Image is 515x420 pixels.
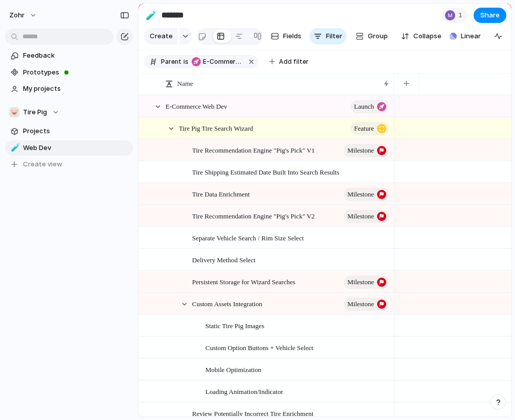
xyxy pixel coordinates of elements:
[350,28,393,44] button: Group
[5,140,133,156] a: 🧪Web Dev
[23,159,62,169] span: Create view
[347,187,374,202] span: Milestone
[350,100,389,113] button: launch
[192,144,315,156] span: Tire Recommendation Engine "Pig's Pick" V1
[5,48,133,63] a: Feedback
[23,51,129,61] span: Feedback
[344,210,389,223] button: Milestone
[9,107,19,117] div: 🐷
[146,8,157,22] div: 🧪
[161,57,181,66] span: Parent
[190,56,245,67] button: E-Commerce Web Dev
[446,29,485,44] button: Linear
[23,143,129,153] span: Web Dev
[480,10,500,20] span: Share
[205,319,264,331] span: Static Tire Pig Images
[347,275,374,289] span: Milestone
[5,157,133,172] button: Create view
[283,31,301,41] span: Fields
[344,298,389,311] button: Milestone
[458,10,465,20] span: 1
[344,144,389,157] button: Milestone
[354,100,374,114] span: launch
[23,107,47,117] span: Tire Pig
[344,276,389,289] button: Milestone
[181,56,191,67] button: is
[205,341,313,353] span: Custom Option Buttons + Vehicle Select
[192,166,339,178] span: Tire Shipping Estimated Date Built Into Search Results
[143,7,159,23] button: 🧪
[347,297,374,311] span: Milestone
[23,126,129,136] span: Projects
[166,100,227,112] span: E-Commerce Web Dev
[183,57,189,66] span: is
[474,8,506,23] button: Share
[179,122,253,134] span: Tire Pig Tire Search Wizard
[144,28,178,44] button: Create
[279,57,309,66] span: Add filter
[9,143,19,153] button: 🧪
[192,188,250,200] span: Tire Data Enrichment
[192,276,295,287] span: Persistent Storage for Wizard Searches
[192,57,243,66] span: E-Commerce Web Dev
[368,31,388,41] span: Group
[177,79,193,89] span: Name
[5,65,133,80] a: Prototypes
[203,57,243,66] span: E-Commerce Web Dev
[350,122,389,135] button: Feature
[5,7,42,23] button: zohr
[397,28,446,44] button: Collapse
[192,407,314,419] span: Review Potentially Incorrect Tire Enrichment
[9,10,25,20] span: zohr
[326,31,342,41] span: Filter
[150,31,173,41] span: Create
[267,28,306,44] button: Fields
[23,84,129,94] span: My projects
[344,188,389,201] button: Milestone
[5,81,133,96] a: My projects
[461,31,481,41] span: Linear
[205,363,261,375] span: Mobile Optimization
[347,209,374,224] span: Milestone
[192,210,315,221] span: Tire Recommendation Engine "Pig's Pick" V2
[347,143,374,158] span: Milestone
[11,142,18,154] div: 🧪
[263,55,315,69] button: Add filter
[413,31,441,41] span: Collapse
[192,298,262,309] span: Custom Assets Integration
[5,105,133,120] button: 🐷Tire Pig
[205,385,283,397] span: Loading Animation/Indicator
[192,254,255,265] span: Delivery Method Select
[310,28,346,44] button: Filter
[354,121,374,136] span: Feature
[5,123,133,139] a: Projects
[23,67,129,78] span: Prototypes
[192,232,304,243] span: Separate Vehicle Search / Rim Size Select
